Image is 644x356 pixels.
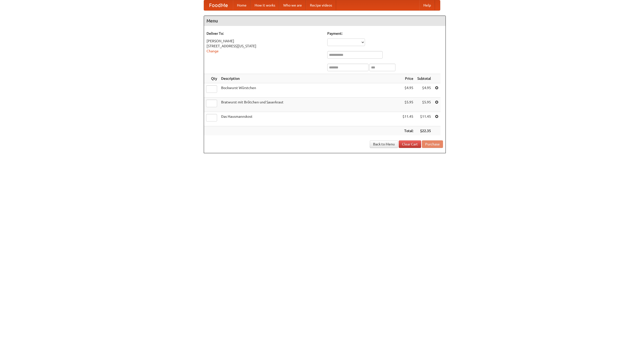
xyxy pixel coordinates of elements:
[204,0,233,10] a: FoodMe
[415,83,433,98] td: $4.95
[306,0,336,10] a: Recipe videos
[400,98,415,112] td: $5.95
[327,31,443,36] h5: Payment:
[415,112,433,126] td: $11.45
[400,74,415,83] th: Price
[400,126,415,136] th: Total:
[419,0,435,10] a: Help
[415,98,433,112] td: $5.95
[204,74,219,83] th: Qty
[415,126,433,136] th: $22.35
[204,16,446,26] h4: Menu
[370,140,398,148] a: Back to Menu
[219,83,400,98] td: Bockwurst Würstchen
[219,112,400,126] td: Das Hausmannskost
[422,140,443,148] button: Purchase
[279,0,306,10] a: Who we are
[219,98,400,112] td: Bratwurst mit Brötchen und Sauerkraut
[400,83,415,98] td: $4.95
[415,74,433,83] th: Subtotal
[207,49,219,53] a: Change
[207,44,322,49] div: [STREET_ADDRESS][US_STATE]
[219,74,400,83] th: Description
[399,140,421,148] a: Clear Cart
[207,31,322,36] h5: Deliver To:
[207,38,322,44] div: [PERSON_NAME]
[233,0,251,10] a: Home
[400,112,415,126] td: $11.45
[251,0,279,10] a: How it works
